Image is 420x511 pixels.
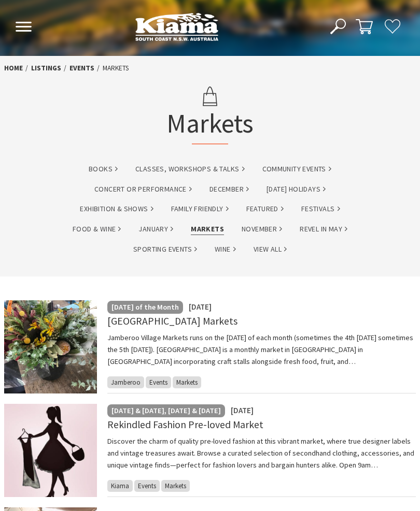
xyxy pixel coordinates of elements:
a: Family Friendly [171,203,229,215]
span: [DATE] [189,302,212,312]
a: wine [215,243,236,255]
a: Concert or Performance [94,183,192,195]
a: Food & Wine [73,223,121,235]
p: [DATE] & [DATE], [DATE] & [DATE] [111,405,221,417]
a: listings [31,63,61,73]
a: December [209,183,249,195]
a: View All [254,243,287,255]
a: [GEOGRAPHIC_DATA] Markets [107,315,237,327]
span: [DATE] [231,405,254,415]
a: Sporting Events [133,243,197,255]
img: fashion [4,404,97,497]
a: Exhibition & Shows [80,203,153,215]
h1: Markets [166,80,254,145]
a: Home [4,63,23,73]
span: Markets [173,376,201,388]
li: Markets [103,63,129,74]
a: [DATE] Holidays [267,183,326,195]
span: Events [134,480,160,492]
a: Events [69,63,94,73]
a: Classes, Workshops & Talks [135,163,244,175]
a: Rekindled Fashion Pre-loved Market [107,418,263,431]
span: Markets [161,480,190,492]
span: Jamberoo [107,376,144,388]
a: Books [89,163,118,175]
span: Events [146,376,171,388]
img: Native bunches [4,300,97,393]
a: January [138,223,173,235]
img: Kiama Logo [135,12,218,41]
p: [DATE] of the Month [111,301,179,313]
a: Community Events [262,163,331,175]
a: Markets [191,223,224,235]
p: Discover the charm of quality pre-loved fashion at this vibrant market, where true designer label... [107,435,416,471]
a: November [242,223,282,235]
span: Kiama [107,480,133,492]
a: Revel In May [300,223,347,235]
p: Jamberoo Village Markets runs on the [DATE] of each month (sometimes the 4th [DATE] sometimes the... [107,332,416,368]
a: Featured [246,203,284,215]
a: Festivals [301,203,340,215]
